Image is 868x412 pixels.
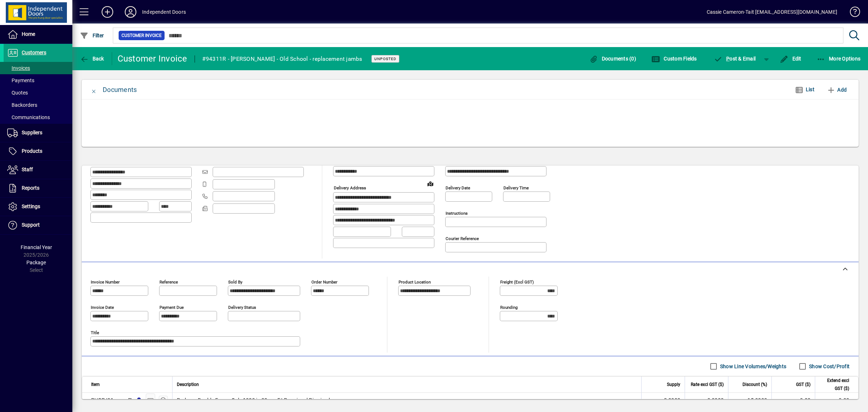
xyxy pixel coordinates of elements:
[820,377,849,392] span: Extend excl GST ($)
[22,222,40,228] span: Support
[780,56,801,62] span: Edit
[500,305,518,310] mat-label: Rounding
[159,279,178,285] mat-label: Reference
[4,198,72,216] a: Settings
[7,77,34,83] span: Payments
[587,52,638,65] button: Documents (0)
[311,279,337,285] mat-label: Order number
[22,50,46,55] span: Customers
[177,381,199,388] span: Description
[446,185,470,190] mat-label: Delivery date
[667,381,680,388] span: Supply
[134,396,142,404] span: Cromwell Central Otago
[771,393,815,407] td: 0.00
[80,56,104,62] span: Back
[22,167,33,172] span: Staff
[728,393,771,407] td: 15.0000
[159,305,184,310] mat-label: Payment due
[4,161,72,179] a: Staff
[4,124,72,142] a: Suppliers
[91,279,120,285] mat-label: Invoice number
[4,62,72,74] a: Invoices
[4,87,72,99] a: Quotes
[710,52,759,65] button: Post & Email
[142,6,186,18] div: Independent Doors
[4,111,72,123] a: Communications
[177,396,335,404] span: Prehung Double Frame Only 1980 in 30mm FJ Preprimed Pine jambs
[4,216,72,234] a: Support
[85,81,103,98] button: Close
[446,236,479,241] mat-label: Courier Reference
[103,84,137,96] div: Documents
[707,6,837,18] div: Cassie Cameron-Tait [EMAIL_ADDRESS][DOMAIN_NAME]
[7,65,30,71] span: Invoices
[7,102,37,108] span: Backorders
[778,52,803,65] button: Edit
[228,305,256,310] mat-label: Delivery status
[651,56,697,62] span: Custom Fields
[26,260,46,265] span: Package
[21,244,52,250] span: Financial Year
[4,99,72,111] a: Backorders
[726,56,729,62] span: P
[7,90,28,96] span: Quotes
[374,56,396,61] span: Unposted
[827,84,847,96] span: Add
[399,279,431,285] mat-label: Product location
[719,363,786,370] label: Show Line Volumes/Weights
[589,56,636,62] span: Documents (0)
[691,381,724,388] span: Rate excl GST ($)
[4,74,72,87] a: Payments
[122,32,162,39] span: Customer Invoice
[7,114,50,120] span: Communications
[714,56,756,62] span: ost & Email
[78,29,106,42] button: Filter
[650,52,699,65] button: Custom Fields
[824,83,850,96] button: Add
[91,330,99,335] mat-label: Title
[72,52,112,65] app-page-header-button: Back
[815,393,858,407] td: 0.00
[664,396,681,404] span: 2.0000
[4,179,72,197] a: Reports
[743,381,767,388] span: Discount (%)
[91,305,114,310] mat-label: Invoice date
[118,53,187,64] div: Customer Invoice
[202,53,362,65] div: #94311R - [PERSON_NAME] - Old School - replacement jambs
[96,5,119,18] button: Add
[22,203,40,209] span: Settings
[4,25,72,43] a: Home
[796,381,810,388] span: GST ($)
[425,178,436,189] a: View on map
[808,363,850,370] label: Show Cost/Profit
[119,5,142,18] button: Profile
[4,142,72,160] a: Products
[500,279,534,285] mat-label: Freight (excl GST)
[22,185,39,191] span: Reports
[91,381,100,388] span: Item
[844,1,859,25] a: Knowledge Base
[22,148,42,154] span: Products
[503,185,529,190] mat-label: Delivery time
[815,52,863,65] button: More Options
[78,52,106,65] button: Back
[689,396,724,404] div: 0.0000
[446,211,468,216] mat-label: Instructions
[806,87,814,92] span: List
[22,31,35,37] span: Home
[817,56,861,62] span: More Options
[22,130,42,135] span: Suppliers
[91,396,114,404] div: PHDPJ01
[80,33,104,38] span: Filter
[228,279,242,285] mat-label: Sold by
[789,83,820,96] button: List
